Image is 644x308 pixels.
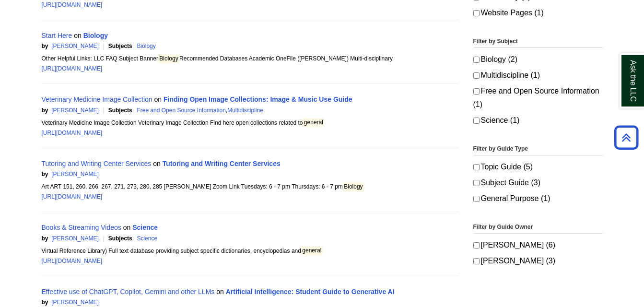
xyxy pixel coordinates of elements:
span: Search Score [108,171,145,178]
legend: Filter by Guide Owner [473,222,603,234]
span: on [74,32,82,39]
input: Biology (2) [473,57,480,63]
span: 18.15 [157,43,216,49]
a: [URL][DOMAIN_NAME] [42,130,103,136]
label: Free and Open Source Information (1) [473,84,603,111]
div: Other Helpful Links: LLC FAQ Subject Banner Recommended Databases Academic OneFile ([PERSON_NAME]... [42,54,459,64]
span: by [42,299,48,306]
span: | [100,235,106,242]
a: Veterinary Medicine Image Collection [42,95,152,103]
span: | [159,235,165,242]
label: Science (1) [473,114,603,127]
span: on [123,224,131,231]
a: Multidiscipline [227,107,263,114]
span: | [157,43,164,49]
span: by [42,107,48,114]
input: Free and Open Source Information (1) [473,88,480,95]
mark: general [303,118,324,127]
input: Subject Guide (3) [473,180,480,186]
span: 5.04 [159,235,215,242]
div: Veterinary Medicine Image Collection Veterinary Image Collection Find here open collections relat... [42,118,459,128]
a: [URL][DOMAIN_NAME] [42,65,103,72]
input: Topic Guide (5) [473,164,480,170]
span: | [100,43,106,49]
span: | [100,171,106,178]
span: by [42,235,48,242]
legend: Filter by Guide Type [473,144,603,155]
a: Start Here [42,32,72,39]
span: Subjects [108,235,134,242]
label: Website Pages (1) [473,6,603,20]
div: Art ART 151, 260, 266, 267, 271, 273, 280, 285 [PERSON_NAME] Zoom Link Tuesdays: 6 - 7 pm Thursda... [42,182,459,192]
span: on [154,95,162,103]
a: Finding Open Image Collections: Image & Music Use Guide [164,95,352,103]
span: 5.83 [100,171,156,178]
a: Books & Streaming Videos [42,224,121,231]
span: 7.11 [265,107,321,114]
a: Tutoring and Writing Center Services [163,160,281,167]
input: [PERSON_NAME] (6) [473,242,480,249]
span: on [216,288,224,296]
mark: Biology [158,54,179,63]
a: [PERSON_NAME] [51,43,99,49]
label: [PERSON_NAME] (6) [473,238,603,252]
a: [URL][DOMAIN_NAME] [42,1,103,8]
a: [PERSON_NAME] [51,235,99,242]
input: Multidiscipline (1) [473,72,480,79]
a: Biology [83,32,108,39]
span: Subjects [108,107,134,114]
mark: Biology [343,182,364,191]
a: Artificial Intelligence: Student Guide to Generative AI [226,288,395,296]
a: [PERSON_NAME] [51,299,99,306]
label: Multidiscipline (1) [473,69,603,82]
span: | [100,107,106,114]
input: [PERSON_NAME] (3) [473,258,480,264]
span: Search Score [273,107,310,114]
a: Science [132,224,158,231]
a: Tutoring and Writing Center Services [42,160,152,167]
a: Back to Top [611,131,642,144]
input: Website Pages (1) [473,10,480,16]
span: Search Score [108,299,145,306]
span: , [108,107,265,114]
input: Science (1) [473,118,480,124]
span: by [42,171,48,178]
label: Topic Guide (5) [473,160,603,174]
mark: general [301,246,323,255]
span: 3.93 [100,299,156,306]
legend: Filter by Subject [473,36,603,48]
a: [PERSON_NAME] [51,171,99,178]
a: Effective use of ChatGPT, Copilot, Gemini and other LLMs [42,288,215,296]
a: [PERSON_NAME] [51,107,99,114]
label: [PERSON_NAME] (3) [473,254,603,268]
a: [URL][DOMAIN_NAME] [42,258,103,264]
a: Biology [137,43,155,49]
div: Virtual Reference Library) Full text database providing subject specific dictionaries, encycloped... [42,246,459,256]
span: Search Score [167,235,204,242]
label: General Purpose (1) [473,192,603,205]
span: on [153,160,161,167]
span: Subjects [108,43,134,49]
a: Science [137,235,157,242]
input: General Purpose (1) [473,196,480,202]
span: by [42,43,48,49]
label: Subject Guide (3) [473,176,603,190]
label: Biology (2) [473,53,603,66]
a: [URL][DOMAIN_NAME] [42,193,103,200]
span: | [265,107,271,114]
span: | [100,299,106,306]
a: Free and Open Source Information [137,107,225,114]
span: Search Score [165,43,202,49]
